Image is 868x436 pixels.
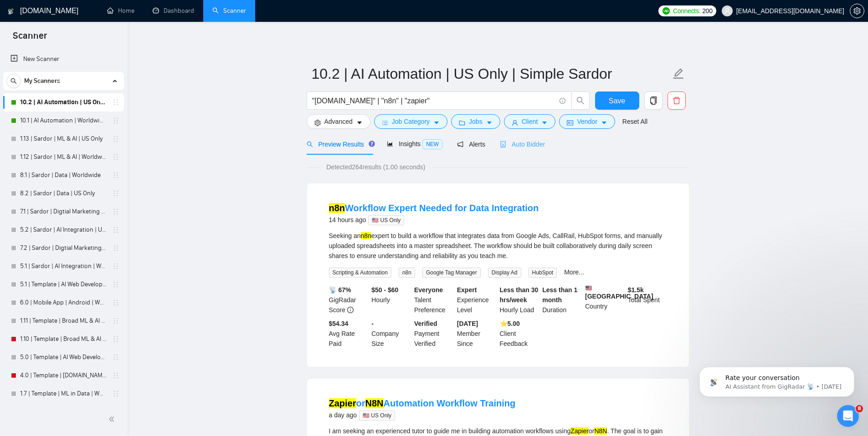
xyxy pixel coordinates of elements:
b: $50 - $60 [371,286,398,294]
b: Less than 30 hrs/week [500,286,539,304]
span: search [307,141,313,147]
b: Verified [414,320,437,327]
button: userClientcaret-down [504,114,556,129]
span: Google Tag Manager [422,268,481,278]
span: edit [673,68,684,80]
span: NEW [422,139,442,149]
span: holder [112,117,119,124]
a: 5.1 | Sardor | AI Integration | Worldwide [20,257,107,275]
div: Hourly [370,285,412,315]
span: folder [459,119,465,126]
span: holder [112,244,119,252]
mark: Zapier [570,427,589,435]
span: Preview Results [307,141,372,148]
span: holder [112,190,119,197]
a: 1.7 | Template | ML in Data | Worldwide [20,385,107,403]
b: Less than 1 month [542,286,577,304]
span: setting [314,119,321,126]
img: logo [8,4,14,19]
a: 8.1 | Sardor | Data | Worldwide [20,166,107,184]
a: More... [564,269,584,276]
span: caret-down [601,119,607,126]
span: notification [457,141,463,147]
button: search [6,74,21,88]
span: info-circle [560,98,565,104]
a: 1.10 | Template | Broad ML & AI | Worldwide [20,330,107,348]
li: New Scanner [3,50,124,68]
a: searchScanner [212,7,246,15]
span: caret-down [356,119,363,126]
a: 10.2 | AI Automation | US Only | Simple Sardor [20,93,107,112]
mark: N8N [365,398,384,408]
span: holder [112,281,119,288]
div: 14 hours ago [329,214,539,225]
a: 7.1 | Sardor | Digtial Marketing PPC | Worldwide [20,203,107,221]
button: delete [668,91,686,110]
a: 1.12 | Sardor | ML & AI | Worldwide [20,148,107,166]
img: upwork-logo.png [663,7,670,15]
button: Save [595,91,639,110]
span: Job Category [392,117,430,127]
span: 🇺🇸 US Only [368,215,404,225]
div: Experience Level [455,285,498,315]
span: Detected 264 results (1.00 seconds) [320,162,431,172]
span: search [7,78,21,84]
span: 8 [856,405,863,412]
button: folderJobscaret-down [451,114,500,129]
a: 5.0 | Template | AI Web Development | [GEOGRAPHIC_DATA] Only [20,348,107,366]
div: Member Since [455,319,498,349]
span: double-left [108,415,118,424]
div: Payment Verified [412,319,455,349]
button: barsJob Categorycaret-down [374,114,447,129]
span: Alerts [457,141,485,148]
a: 5.1 | Template | AI Web Developer | Worldwide [20,275,107,294]
a: 1.13 | Sardor | ML & AI | US Only [20,130,107,148]
a: ZapierorN8NAutomation Workflow Training [329,398,516,408]
span: holder [112,317,119,324]
span: Save [609,95,625,106]
span: caret-down [541,119,548,126]
a: 10.1 | AI Automation | Worldwide | Simple Sardor [20,112,107,130]
b: 📡 67% [329,286,351,294]
span: holder [112,372,119,379]
span: holder [112,335,119,343]
div: Tooltip anchor [368,140,376,148]
span: user [512,119,518,126]
div: Avg Rate Paid [327,319,370,349]
span: Auto Bidder [500,141,545,148]
span: 🇺🇸 US Only [359,411,395,421]
span: user [724,8,730,14]
b: - [371,320,374,327]
iframe: Intercom live chat [837,405,859,427]
a: 6.0 | Mobile App | Android | Worldwide [20,294,107,312]
b: Expert [457,286,477,294]
span: Connects: [673,6,700,16]
a: setting [850,7,864,15]
a: 8.2 | Sardor | Data | US Only [20,184,107,203]
mark: n8n [361,232,371,239]
span: holder [112,153,119,161]
div: Hourly Load [498,285,541,315]
a: dashboardDashboard [153,7,194,15]
div: Client Feedback [498,319,541,349]
span: Scripting & Automation [329,268,391,278]
span: holder [112,390,119,397]
span: holder [112,99,119,106]
span: holder [112,135,119,142]
span: search [572,96,589,105]
a: 4.0 | Template | [DOMAIN_NAME] | Worldwide [20,366,107,385]
div: Seeking an expert to build a workflow that integrates data from Google Ads, CallRail, HubSpot for... [329,231,667,261]
span: Jobs [469,117,483,127]
span: caret-down [433,119,440,126]
b: $54.34 [329,320,349,327]
span: Display Ad [488,268,521,278]
span: 200 [702,6,712,16]
a: Reset All [622,117,647,127]
button: idcardVendorcaret-down [559,114,615,129]
a: 5.2 | Sardor | AI Integration | US Only [20,221,107,239]
a: 1.11 | Template | Broad ML & AI | [GEOGRAPHIC_DATA] Only [20,312,107,330]
mark: Zapier [329,398,356,408]
span: holder [112,263,119,270]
